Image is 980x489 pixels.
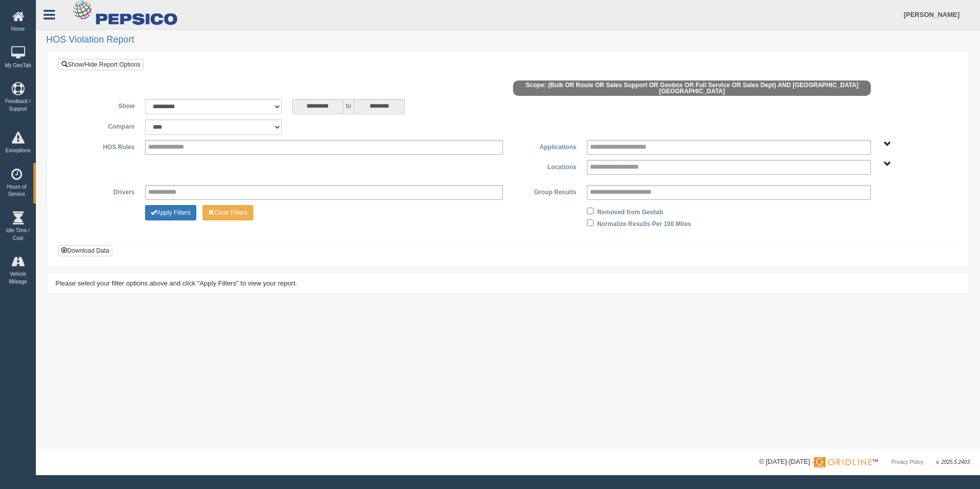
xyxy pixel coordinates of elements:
div: © [DATE]-[DATE] - ™ [759,457,970,467]
button: Download Data [58,245,112,256]
label: Drivers [66,185,140,197]
label: HOS Rules [66,140,140,152]
label: Removed from Geotab [597,205,663,217]
label: Group Results [508,185,582,197]
span: Scope: (Bulk OR Route OR Sales Support OR Geobox OR Full Service OR Sales Dept) AND [GEOGRAPHIC_D... [513,80,871,96]
img: Gridline [814,457,872,467]
label: Locations [508,160,582,172]
span: v. 2025.5.2403 [936,459,970,465]
label: Show [66,99,140,111]
button: Change Filter Options [145,205,196,220]
label: Compare [66,119,140,132]
span: Please select your filter options above and click "Apply Filters" to view your report. [55,279,297,287]
a: Show/Hide Report Options [58,59,144,70]
label: Applications [508,140,582,152]
label: Normalize Results Per 100 Miles [597,217,691,229]
a: Privacy Policy [891,459,923,465]
button: Change Filter Options [202,205,253,220]
span: to [343,99,354,114]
